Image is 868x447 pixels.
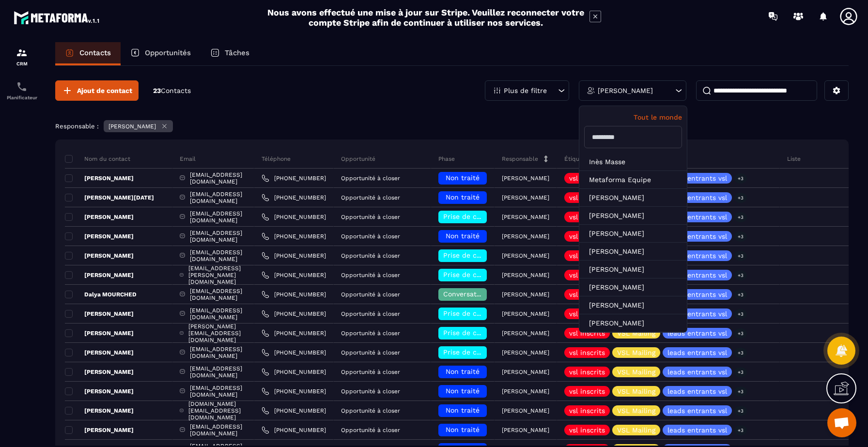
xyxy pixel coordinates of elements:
[341,369,400,375] p: Opportunité à closer
[667,175,727,182] p: leads entrants vsl
[262,329,326,337] a: [PHONE_NUMBER]
[734,348,747,358] p: +3
[579,296,687,314] li: [PERSON_NAME]
[2,61,41,66] p: CRM
[579,207,687,225] li: [PERSON_NAME]
[579,189,687,207] li: [PERSON_NAME]
[569,272,605,278] p: vsl inscrits
[827,408,856,437] a: Ouvrir le chat
[65,194,154,201] p: [PERSON_NAME][DATE]
[569,388,605,395] p: vsl inscrits
[502,407,549,414] p: [PERSON_NAME]
[341,214,400,220] p: Opportunité à closer
[77,86,132,95] span: Ajout de contact
[504,87,547,94] p: Plus de filtre
[502,291,549,298] p: [PERSON_NAME]
[14,9,101,26] img: logo
[262,407,326,415] a: [PHONE_NUMBER]
[180,155,196,163] p: Email
[121,42,201,65] a: Opportunités
[443,251,533,259] span: Prise de contact effectuée
[502,427,549,433] p: [PERSON_NAME]
[262,349,326,356] a: [PHONE_NUMBER]
[225,48,249,57] p: Tâches
[579,153,687,171] li: Inès Masse
[341,272,400,278] p: Opportunité à closer
[667,272,727,278] p: leads entrants vsl
[341,175,400,182] p: Opportunité à closer
[569,349,605,356] p: vsl inscrits
[569,310,605,317] p: vsl inscrits
[598,87,653,94] p: [PERSON_NAME]
[341,252,400,259] p: Opportunité à closer
[65,387,134,395] p: [PERSON_NAME]
[569,330,605,337] p: vsl inscrits
[153,86,191,95] p: 23
[16,47,28,59] img: formation
[341,194,400,201] p: Opportunité à closer
[145,48,191,57] p: Opportunités
[446,406,480,414] span: Non traité
[65,232,134,240] p: [PERSON_NAME]
[734,328,747,339] p: +3
[734,367,747,377] p: +3
[446,193,480,201] span: Non traité
[584,113,682,121] p: Tout le monde
[262,174,326,182] a: [PHONE_NUMBER]
[262,271,326,279] a: [PHONE_NUMBER]
[569,214,605,220] p: vsl inscrits
[579,225,687,243] li: [PERSON_NAME]
[65,252,134,260] p: [PERSON_NAME]
[341,349,400,356] p: Opportunité à closer
[341,388,400,395] p: Opportunité à closer
[65,291,137,298] p: Dalya MOURCHED
[65,310,134,318] p: [PERSON_NAME]
[617,349,655,356] p: VSL Mailing
[65,349,134,356] p: [PERSON_NAME]
[65,407,134,415] p: [PERSON_NAME]
[502,310,549,317] p: [PERSON_NAME]
[446,232,480,240] span: Non traité
[787,155,801,163] p: Liste
[617,388,655,395] p: VSL Mailing
[262,368,326,376] a: [PHONE_NUMBER]
[734,270,747,280] p: +3
[65,368,134,376] p: [PERSON_NAME]
[262,232,326,240] a: [PHONE_NUMBER]
[667,427,727,433] p: leads entrants vsl
[502,214,549,220] p: [PERSON_NAME]
[446,174,480,182] span: Non traité
[569,194,605,201] p: vsl inscrits
[262,194,326,201] a: [PHONE_NUMBER]
[734,251,747,261] p: +3
[579,314,687,332] li: [PERSON_NAME]
[341,330,400,337] p: Opportunité à closer
[55,123,99,130] p: Responsable :
[617,427,655,433] p: VSL Mailing
[2,74,41,108] a: schedulerschedulerPlanificateur
[617,407,655,414] p: VSL Mailing
[79,48,111,57] p: Contacts
[262,213,326,221] a: [PHONE_NUMBER]
[667,310,727,317] p: leads entrants vsl
[667,194,727,201] p: leads entrants vsl
[262,426,326,434] a: [PHONE_NUMBER]
[579,171,687,189] li: Metaforma Equipe
[65,329,134,337] p: [PERSON_NAME]
[446,368,480,375] span: Non traité
[446,387,480,395] span: Non traité
[341,233,400,240] p: Opportunité à closer
[569,427,605,433] p: vsl inscrits
[16,81,28,92] img: scheduler
[667,214,727,220] p: leads entrants vsl
[569,233,605,240] p: vsl inscrits
[108,123,156,130] p: [PERSON_NAME]
[667,291,727,298] p: leads entrants vsl
[579,278,687,296] li: [PERSON_NAME]
[569,407,605,414] p: vsl inscrits
[262,387,326,395] a: [PHONE_NUMBER]
[443,290,518,298] span: Conversation en cours
[667,388,727,395] p: leads entrants vsl
[617,369,655,375] p: VSL Mailing
[443,309,533,317] span: Prise de contact effectuée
